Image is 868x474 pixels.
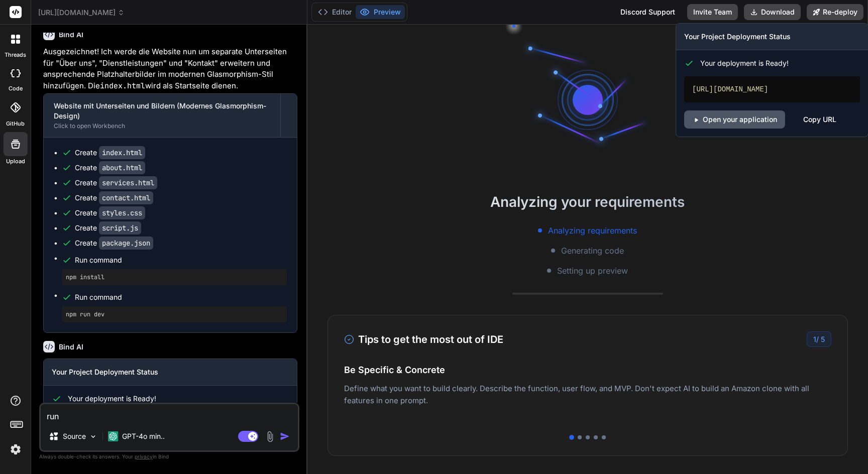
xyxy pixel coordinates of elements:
[75,292,287,302] span: Run command
[684,76,860,102] div: [URL][DOMAIN_NAME]
[75,193,153,203] div: Create
[6,120,25,128] label: GitHub
[813,335,816,343] span: 1
[75,255,287,265] span: Run command
[807,331,831,347] div: /
[54,122,270,130] div: Click to open Workbench
[52,367,289,377] h3: Your Project Deployment Status
[44,94,280,137] button: Website mit Unterseiten und Bildern (Modernes Glasmorphism-Design)Click to open Workbench
[63,431,86,441] p: Source
[684,110,785,129] a: Open your application
[68,394,156,404] span: Your deployment is Ready!
[9,84,23,93] label: code
[314,5,356,19] button: Editor
[687,4,738,20] button: Invite Team
[75,148,145,158] div: Create
[264,431,276,442] img: attachment
[307,191,868,212] h2: Analyzing your requirements
[39,452,299,461] p: Always double-check its answers. Your in Bind
[99,221,141,234] code: script.js
[75,223,141,233] div: Create
[99,161,145,174] code: about.html
[614,4,681,20] div: Discord Support
[99,236,153,250] code: package.json
[821,335,825,343] span: 5
[59,342,83,352] h6: Bind AI
[803,110,836,129] div: Copy URL
[557,265,628,277] span: Setting up preview
[700,58,789,68] span: Your deployment is Ready!
[135,453,153,459] span: privacy
[122,431,165,441] p: GPT-4o min..
[344,332,503,347] h3: Tips to get the most out of IDE
[561,245,624,257] span: Generating code
[684,32,860,42] h3: Your Project Deployment Status
[5,51,26,59] label: threads
[7,441,24,458] img: settings
[75,208,145,218] div: Create
[89,432,97,441] img: Pick Models
[6,157,25,166] label: Upload
[38,8,125,18] span: [URL][DOMAIN_NAME]
[99,176,157,189] code: services.html
[59,30,83,40] h6: Bind AI
[280,431,290,441] img: icon
[548,224,637,236] span: Analyzing requirements
[356,5,405,19] button: Preview
[108,431,118,441] img: GPT-4o mini
[75,163,145,173] div: Create
[99,206,145,219] code: styles.css
[344,363,831,377] h4: Be Specific & Concrete
[807,4,863,20] button: Re-deploy
[99,146,145,159] code: index.html
[75,178,157,188] div: Create
[100,81,145,91] code: index.html
[43,46,297,91] p: Ausgezeichnet! Ich werde die Website nun um separate Unterseiten für "Über uns", "Dienstleistunge...
[744,4,801,20] button: Download
[54,101,270,121] div: Website mit Unterseiten und Bildern (Modernes Glasmorphism-Design)
[66,273,283,281] pre: npm install
[66,310,283,318] pre: npm run dev
[75,238,153,248] div: Create
[41,404,298,422] textarea: run
[99,191,153,204] code: contact.html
